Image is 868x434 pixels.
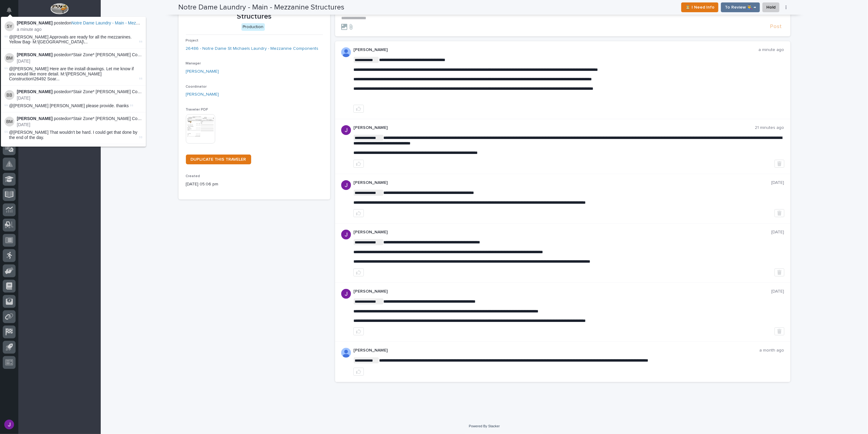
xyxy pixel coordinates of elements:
button: ⏳ I Need Info [681,2,718,12]
button: like this post [353,327,364,335]
span: Manager [186,62,201,65]
p: [DATE] [772,289,784,294]
button: Post [768,23,784,30]
p: [DATE] [17,59,142,64]
img: ACg8ocLB2sBq07NhafZLDpfZztpbDqa4HYtD3rBf5LhdHf4k=s96-c [341,180,351,190]
img: AOh14GjSnsZhInYMAl2VIng-st1Md8In0uqDMk7tOoQNx6CrVl7ct0jB5IZFYVrQT5QA0cOuF6lsKrjh3sjyefAjBh-eRxfSk... [341,348,351,358]
span: ⏳ I Need Info [685,4,714,11]
span: DUPLICATE THIS TRAVELER [191,157,246,162]
a: *Stair Zone* [PERSON_NAME] Construction - Soar! Adventure Park - Deck Guardrailing [71,116,238,121]
img: Spenser Yoder [5,21,14,31]
span: @[PERSON_NAME] Approvals are ready for all the mezzanines. Yellow Bag- M:\[GEOGRAPHIC_DATA]\ ... [9,35,138,45]
p: [PERSON_NAME] [353,180,772,185]
p: posted on : [17,89,142,94]
a: [PERSON_NAME] [186,91,219,98]
div: Production [241,23,265,31]
p: a minute ago [17,27,142,32]
a: 26486 - Notre Dame St Michaels Laundry - Mezzanine Components [186,46,319,52]
span: Hold [766,4,776,11]
strong: [PERSON_NAME] [17,116,52,121]
img: ACg8ocLB2sBq07NhafZLDpfZztpbDqa4HYtD3rBf5LhdHf4k=s96-c [341,230,351,239]
p: [DATE] 05:06 pm [186,181,323,188]
a: *Stair Zone* [PERSON_NAME] Construction - Soar! Adventure Park - Deck Guardrailing [71,89,238,94]
span: Project [186,39,199,42]
a: [PERSON_NAME] [186,68,219,75]
button: like this post [353,268,364,276]
button: like this post [353,209,364,217]
p: posted on : [17,52,142,57]
span: @[PERSON_NAME] Here are the install drawings. Let me know if you would like more detail. M:\[PERS... [9,66,138,82]
img: ACg8ocLB2sBq07NhafZLDpfZztpbDqa4HYtD3rBf5LhdHf4k=s96-c [341,289,351,299]
p: [DATE] [772,180,784,185]
p: posted on : [17,20,142,26]
img: Ben Miller [5,117,14,126]
span: @[PERSON_NAME] That wouldn't be hard. I could get that done by the end of the day. [9,130,138,140]
button: Hold [762,2,779,12]
button: like this post [353,160,364,168]
strong: [PERSON_NAME] [17,52,52,57]
h2: Notre Dame Laundry - Main - Mezzanine Structures [179,3,345,12]
button: like this post [353,105,364,113]
img: Workspace Logo [50,3,68,14]
p: [PERSON_NAME] [353,289,772,294]
img: AOh14GjSnsZhInYMAl2VIng-st1Md8In0uqDMk7tOoQNx6CrVl7ct0jB5IZFYVrQT5QA0cOuF6lsKrjh3sjyefAjBh-eRxfSk... [341,47,351,57]
a: DUPLICATE THIS TRAVELER [186,155,251,164]
button: Delete post [775,209,784,217]
button: Delete post [775,160,784,168]
p: 21 minutes ago [755,125,784,130]
div: Notifications [8,7,16,17]
span: @[PERSON_NAME] [PERSON_NAME] please provide. thanks [9,103,129,108]
span: Created [186,174,200,178]
img: ACg8ocLB2sBq07NhafZLDpfZztpbDqa4HYtD3rBf5LhdHf4k=s96-c [341,125,351,135]
strong: [PERSON_NAME] [17,89,52,94]
p: [PERSON_NAME] [353,348,760,353]
span: Coordinator [186,85,207,89]
button: like this post [353,368,364,376]
a: *Stair Zone* [PERSON_NAME] Construction - Soar! Adventure Park - Deck Guardrailing [71,52,238,57]
button: Delete post [775,268,784,276]
button: Notifications [3,4,16,16]
button: Delete post [775,327,784,335]
p: [PERSON_NAME] [353,230,772,235]
button: users-avatar [3,418,16,431]
p: [DATE] [17,96,142,101]
p: a minute ago [759,47,784,53]
span: Post [770,23,782,30]
a: Powered By Stacker [469,424,500,428]
img: Ben Miller [5,53,14,63]
p: [DATE] [772,230,784,235]
button: To Review 👨‍🏭 → [721,2,760,12]
p: [PERSON_NAME] [353,47,759,53]
p: a month ago [760,348,784,353]
p: [DATE] [17,122,142,127]
img: Brian Bontrager [5,90,14,100]
span: Traveler PDF [186,108,208,111]
strong: [PERSON_NAME] [17,20,52,25]
p: [PERSON_NAME] [353,125,755,130]
p: posted on : [17,116,142,121]
span: To Review 👨‍🏭 → [725,4,756,11]
span: Notre Dame Laundry - Main - Mezzanine Structures [71,20,169,25]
